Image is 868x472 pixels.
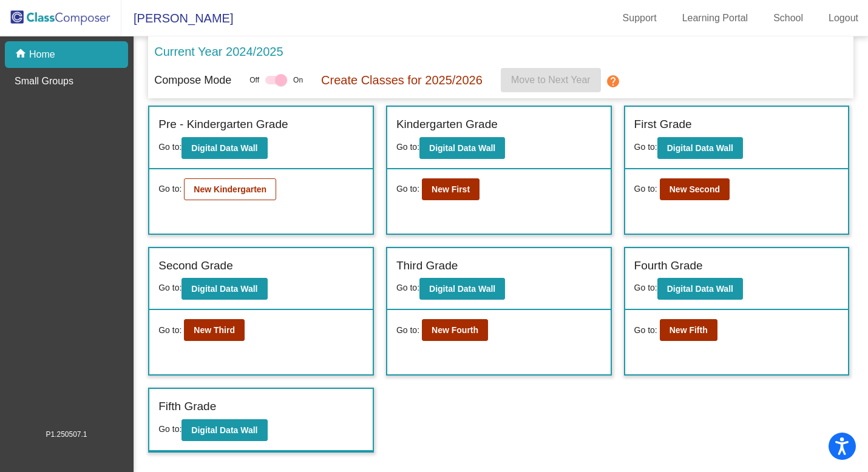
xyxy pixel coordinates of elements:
[181,137,267,159] button: Digital Data Wall
[158,257,233,275] label: Second Grade
[158,142,181,152] span: Go to:
[634,283,657,292] span: Go to:
[634,257,703,275] label: Fourth Grade
[396,142,419,152] span: Go to:
[670,184,720,194] b: New Second
[432,184,470,194] b: New First
[657,137,743,159] button: Digital Data Wall
[396,183,419,195] span: Go to:
[184,319,245,341] button: New Third
[181,278,267,300] button: Digital Data Wall
[121,8,233,28] span: [PERSON_NAME]
[293,75,303,86] span: On
[396,116,498,133] label: Kindergarten Grade
[422,319,488,341] button: New Fourth
[191,425,257,435] b: Digital Data Wall
[660,319,717,341] button: New Fifth
[657,278,743,300] button: Digital Data Wall
[158,283,181,292] span: Go to:
[670,325,708,335] b: New Fifth
[194,184,266,194] b: New Kindergarten
[419,278,505,300] button: Digital Data Wall
[396,283,419,292] span: Go to:
[181,419,267,441] button: Digital Data Wall
[634,116,692,133] label: First Grade
[158,398,216,416] label: Fifth Grade
[158,324,181,337] span: Go to:
[634,183,657,195] span: Go to:
[501,68,601,92] button: Move to Next Year
[158,116,288,133] label: Pre - Kindergarten Grade
[158,183,181,195] span: Go to:
[321,71,483,89] p: Create Classes for 2025/2026
[419,137,505,159] button: Digital Data Wall
[158,424,181,434] span: Go to:
[429,143,495,153] b: Digital Data Wall
[184,178,276,200] button: New Kindergarten
[634,324,657,337] span: Go to:
[634,142,657,152] span: Go to:
[819,8,868,28] a: Logout
[422,178,480,200] button: New First
[613,8,666,28] a: Support
[667,143,733,153] b: Digital Data Wall
[29,47,55,62] p: Home
[194,325,235,335] b: New Third
[667,284,733,294] b: Digital Data Wall
[15,47,29,62] mat-icon: home
[249,75,259,86] span: Off
[764,8,813,28] a: School
[673,8,758,28] a: Learning Portal
[511,75,591,85] span: Move to Next Year
[191,143,257,153] b: Digital Data Wall
[154,72,231,89] p: Compose Mode
[191,284,257,294] b: Digital Data Wall
[660,178,730,200] button: New Second
[15,74,73,89] p: Small Groups
[154,42,283,61] p: Current Year 2024/2025
[396,257,458,275] label: Third Grade
[432,325,478,335] b: New Fourth
[396,324,419,337] span: Go to:
[606,74,620,89] mat-icon: help
[429,284,495,294] b: Digital Data Wall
